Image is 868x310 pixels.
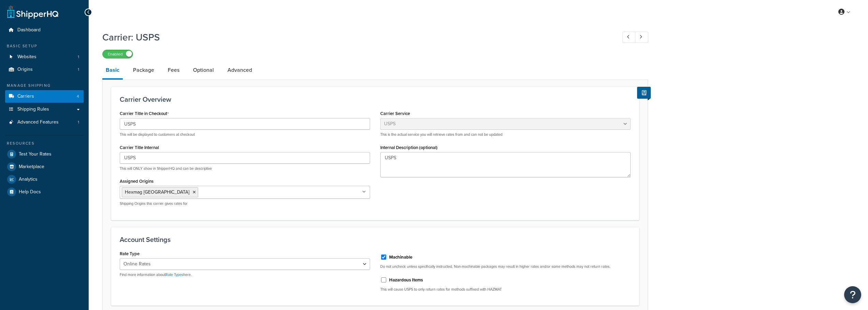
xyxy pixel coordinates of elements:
[78,67,79,72] span: 1
[120,236,631,243] h3: Account Settings
[19,177,38,182] span: Analytics
[19,189,41,195] span: Help Docs
[5,173,84,185] a: Analytics
[637,87,651,99] button: Show Help Docs
[102,31,610,44] h1: Carrier: USPS
[78,54,79,60] span: 1
[389,277,423,283] label: Hazardous Items
[844,286,861,303] button: Open Resource Center
[380,132,631,137] p: This is the actual service you will retrieve rates from and can not be updated
[19,164,44,170] span: Marketplace
[78,119,79,125] span: 1
[120,251,139,256] label: Rate Type
[120,145,159,150] label: Carrier Title Internal
[17,54,36,60] span: Websites
[389,254,412,260] label: Machinable
[5,90,84,103] li: Carriers
[5,141,84,146] div: Resources
[17,119,59,125] span: Advanced Features
[130,62,158,78] a: Package
[125,189,189,196] span: Hexmag [GEOGRAPHIC_DATA]
[5,63,84,76] a: Origins1
[164,62,183,78] a: Fees
[380,111,410,116] label: Carrier Service
[622,32,636,43] a: Previous Record
[380,152,631,177] textarea: USPS
[120,179,153,184] label: Assigned Origins
[380,287,631,292] p: This will cause USPS to only return rates for methods suffixed with HAZMAT
[5,116,84,129] li: Advanced Features
[5,63,84,76] li: Origins
[5,24,84,36] a: Dashboard
[103,50,133,58] label: Enabled
[17,27,41,33] span: Dashboard
[17,107,49,112] span: Shipping Rules
[165,272,183,277] a: Rate Types
[380,145,438,150] label: Internal Description (optional)
[5,186,84,198] a: Help Docs
[5,116,84,129] a: Advanced Features1
[120,166,370,171] p: This will ONLY show in ShipperHQ and can be descriptive
[224,62,255,78] a: Advanced
[120,96,631,103] h3: Carrier Overview
[17,67,33,72] span: Origins
[120,132,370,137] p: This will be displayed to customers at checkout
[77,94,79,99] span: 4
[102,62,123,80] a: Basic
[635,32,648,43] a: Next Record
[5,51,84,63] a: Websites1
[5,90,84,103] a: Carriers4
[120,111,169,116] label: Carrier Title in Checkout
[5,148,84,160] a: Test Your Rates
[17,94,34,99] span: Carriers
[5,83,84,88] div: Manage Shipping
[380,264,631,269] p: Do not uncheck unless specifically instructed. Non-machinable packages may result in higher rates...
[5,161,84,173] a: Marketplace
[120,201,370,206] p: Shipping Origins this carrier gives rates for
[19,151,52,157] span: Test Your Rates
[120,272,370,277] p: Find more information about here.
[5,43,84,49] div: Basic Setup
[5,103,84,116] a: Shipping Rules
[190,62,217,78] a: Optional
[5,51,84,63] li: Websites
